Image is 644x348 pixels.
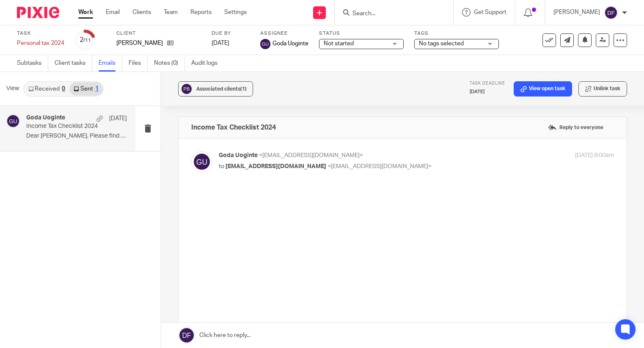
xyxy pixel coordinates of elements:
a: Email [106,8,120,17]
span: [DATE] [212,40,229,46]
p: [PERSON_NAME] [116,39,163,47]
button: Associated clients(1) [178,81,253,97]
label: Task [17,30,64,37]
a: Work [78,8,93,17]
img: svg%3E [180,83,193,95]
a: Clients [132,8,151,17]
span: Goda Uoginte [219,152,258,158]
span: No tags selected [419,41,464,47]
h4: Income Tax Checklist 2024 [191,123,276,132]
a: Files [129,55,148,72]
a: Client tasks [55,55,92,72]
label: Client [116,30,201,37]
span: (1) [240,86,247,91]
div: 2 [80,35,91,45]
a: Reports [190,8,212,17]
a: Audit logs [191,55,224,72]
img: Pixie [17,7,59,18]
span: <[EMAIL_ADDRESS][DOMAIN_NAME]> [328,163,432,169]
label: Tags [414,30,499,37]
img: svg%3E [604,6,618,19]
a: Subtasks [17,55,48,72]
a: View open task [514,81,572,97]
div: 1 [95,86,99,92]
label: Reply to everyone [546,121,605,134]
a: Settings [224,8,247,17]
span: Goda Uoginte [272,39,308,48]
span: Task deadline [470,81,505,86]
div: 0 [62,86,65,92]
p: [DATE] 8:00am [575,151,614,160]
label: Status [319,30,404,37]
div: Personal tax 2024 [17,39,64,47]
h4: Goda Uoginte [26,114,65,122]
p: [DATE] [109,114,127,123]
p: [PERSON_NAME] [553,8,600,17]
button: Unlink task [578,81,627,97]
img: svg%3E [260,39,270,49]
span: Not started [324,41,354,47]
a: Emails [99,55,122,72]
input: Search [352,10,428,18]
span: Associated clients [196,86,247,91]
img: svg%3E [191,151,212,172]
span: [EMAIL_ADDRESS][DOMAIN_NAME] [226,163,326,169]
label: Assignee [260,30,308,37]
label: Due by [212,30,250,37]
span: View [6,84,19,93]
small: /11 [83,38,91,43]
a: Received0 [24,82,69,96]
a: Notes (0) [154,55,185,72]
p: [DATE] [470,88,505,95]
a: Team [164,8,178,17]
p: Dear [PERSON_NAME], Please find below a link to... [26,133,127,140]
a: Sent1 [69,82,102,96]
span: to [219,163,224,169]
span: <[EMAIL_ADDRESS][DOMAIN_NAME]> [259,152,363,158]
p: Income Tax Checklist 2024 [26,123,107,130]
img: svg%3E [6,114,20,128]
span: Get Support [474,9,506,15]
